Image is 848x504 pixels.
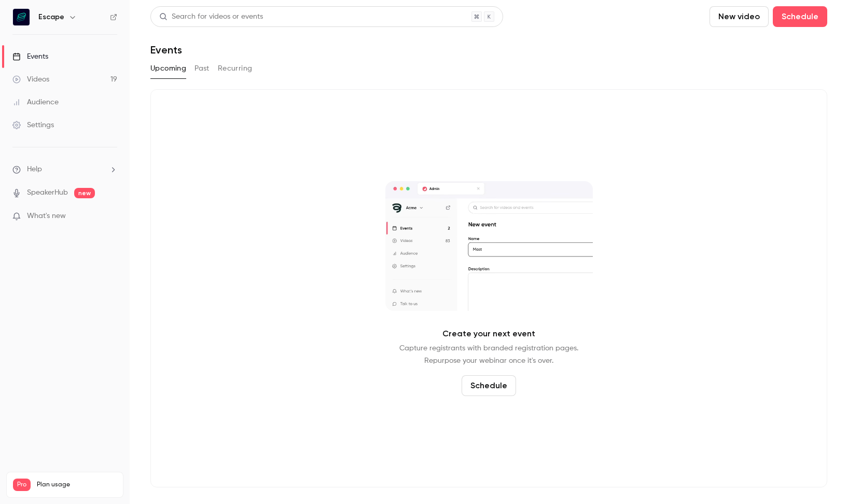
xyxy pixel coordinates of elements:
[462,375,516,396] button: Schedule
[13,9,30,25] img: Escape
[442,328,535,340] p: Create your next event
[399,342,578,367] p: Capture registrants with branded registration pages. Repurpose your webinar once it's over.
[194,60,210,77] button: Past
[38,12,64,22] h6: Escape
[27,187,68,198] a: SpeakerHub
[105,212,117,221] iframe: Noticeable Trigger
[74,188,95,198] span: new
[27,164,42,175] span: Help
[37,481,117,489] span: Plan usage
[12,164,117,175] li: help-dropdown-opener
[13,479,31,491] span: Pro
[12,74,49,85] div: Videos
[159,11,263,22] div: Search for videos or events
[150,60,186,77] button: Upcoming
[12,120,54,130] div: Settings
[773,6,827,27] button: Schedule
[27,211,66,222] span: What's new
[710,6,769,27] button: New video
[150,44,182,56] h1: Events
[218,60,253,77] button: Recurring
[12,51,48,62] div: Events
[12,97,59,107] div: Audience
